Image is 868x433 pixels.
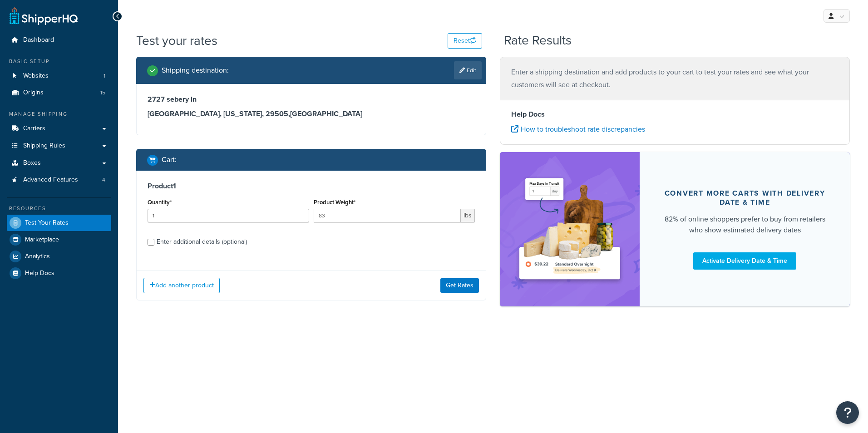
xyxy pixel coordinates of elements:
[7,32,111,49] a: Dashboard
[148,182,475,191] h3: Product 1
[448,33,482,49] button: Reset
[7,110,111,118] div: Manage Shipping
[513,166,626,292] img: feature-image-ddt-36eae7f7280da8017bfb280eaccd9c446f90b1fe08728e4019434db127062ab4.png
[143,278,220,293] button: Add another product
[104,72,105,80] span: 1
[836,401,859,424] button: Open Resource Center
[7,172,111,188] a: Advanced Features4
[100,89,105,97] span: 15
[511,109,838,120] h4: Help Docs
[7,68,111,84] li: Websites
[7,84,111,101] li: Origins
[25,219,69,227] span: Test Your Rates
[136,32,217,49] h1: Test your rates
[7,84,111,101] a: Origins15
[25,253,50,261] span: Analytics
[148,209,309,222] input: 0.0
[314,199,355,206] label: Product Weight*
[7,68,111,84] a: Websites1
[7,138,111,154] a: Shipping Rules
[461,209,475,222] span: lbs
[7,265,111,281] a: Help Docs
[102,176,105,184] span: 4
[440,278,479,293] button: Get Rates
[23,125,45,133] span: Carriers
[511,124,645,134] a: How to troubleshoot rate discrepancies
[693,252,796,270] a: Activate Delivery Date & Time
[23,159,41,167] span: Boxes
[7,205,111,212] div: Resources
[157,236,247,248] div: Enter additional details (optional)
[7,215,111,231] a: Test Your Rates
[661,189,828,207] div: Convert more carts with delivery date & time
[23,72,49,80] span: Websites
[314,209,461,222] input: 0.00
[23,89,44,97] span: Origins
[661,214,828,236] div: 82% of online shoppers prefer to buy from retailers who show estimated delivery dates
[148,95,475,104] h3: 2727 sebery ln
[7,120,111,137] a: Carriers
[511,66,838,91] p: Enter a shipping destination and add products to your cart to test your rates and see what your c...
[23,36,54,44] span: Dashboard
[7,231,111,248] a: Marketplace
[7,248,111,265] a: Analytics
[25,270,54,277] span: Help Docs
[148,109,475,118] h3: [GEOGRAPHIC_DATA], [US_STATE], 29505 , [GEOGRAPHIC_DATA]
[148,239,154,246] input: Enter additional details (optional)
[504,34,572,48] h2: Rate Results
[162,156,177,164] h2: Cart :
[23,176,78,184] span: Advanced Features
[454,61,482,79] a: Edit
[7,155,111,172] a: Boxes
[7,58,111,65] div: Basic Setup
[7,172,111,188] li: Advanced Features
[25,236,59,244] span: Marketplace
[23,142,65,150] span: Shipping Rules
[148,199,172,206] label: Quantity*
[162,66,229,74] h2: Shipping destination :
